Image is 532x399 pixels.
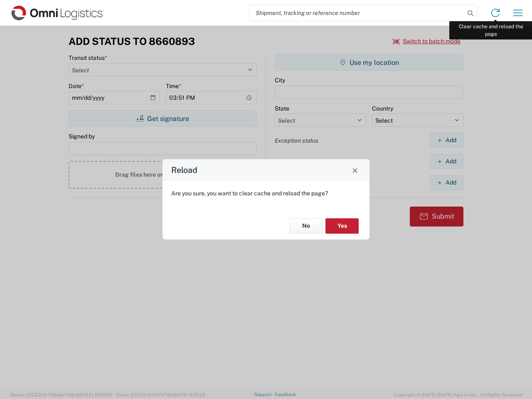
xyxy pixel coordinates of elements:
button: Close [349,164,361,176]
h4: Reload [171,164,197,176]
button: No [289,218,323,234]
button: Yes [325,218,359,234]
input: Shipment, tracking or reference number [249,5,465,21]
p: Are you sure, you want to clear cache and reload the page? [171,190,361,197]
